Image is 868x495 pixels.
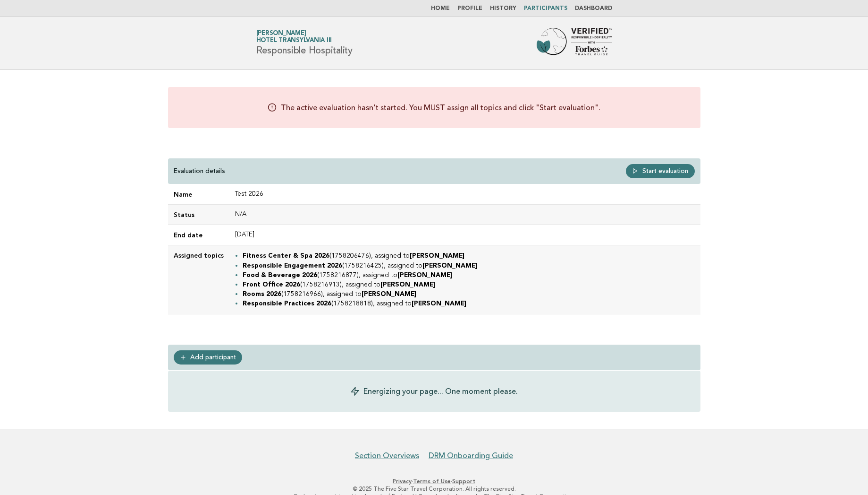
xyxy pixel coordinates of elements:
[626,164,695,178] a: Start evaluation
[243,251,695,261] li: (1758206476), assigned to
[243,261,695,270] li: (1758216425), assigned to
[413,478,451,485] a: Terms of Use
[168,245,229,314] td: Assigned topics
[243,270,695,280] li: (1758216877), assigned to
[145,478,723,485] p: · ·
[524,6,567,11] a: Participants
[243,253,329,259] strong: Fitness Center & Spa 2026
[363,386,518,397] p: Energizing your page... One moment please.
[168,205,229,225] td: Status
[243,263,342,269] strong: Responsible Engagement 2026
[355,451,419,460] a: Section Overviews
[229,184,700,205] td: Test 2026
[243,289,695,299] li: (1758216966), assigned to
[537,28,612,58] img: Forbes Travel Guide
[174,167,225,175] p: Evaluation details
[243,280,695,289] li: (1758216913), assigned to
[281,102,600,113] p: The active evaluation hasn't started. You MUST assign all topics and click "Start evaluation".
[429,451,513,460] a: DRM Onboarding Guide
[397,272,452,278] strong: [PERSON_NAME]
[256,38,332,44] span: Hotel Transylvania III
[412,301,466,307] strong: [PERSON_NAME]
[229,205,700,225] td: N/A
[490,6,516,11] a: History
[380,282,435,288] strong: [PERSON_NAME]
[243,282,300,288] strong: Front Office 2026
[174,350,243,365] a: Add participant
[452,478,475,485] a: Support
[256,31,353,55] h1: Responsible Hospitality
[145,485,723,493] p: © 2025 The Five Star Travel Corporation. All rights reserved.
[362,291,416,297] strong: [PERSON_NAME]
[243,299,695,308] li: (1758218818), assigned to
[575,6,612,11] a: Dashboard
[229,225,700,245] td: [DATE]
[410,253,464,259] strong: [PERSON_NAME]
[422,263,477,269] strong: [PERSON_NAME]
[256,30,332,43] a: [PERSON_NAME]Hotel Transylvania III
[168,225,229,245] td: End date
[243,291,281,297] strong: Rooms 2026
[243,272,317,278] strong: Food & Beverage 2026
[243,301,331,307] strong: Responsible Practices 2026
[168,184,229,205] td: Name
[431,6,450,11] a: Home
[457,6,482,11] a: Profile
[393,478,412,485] a: Privacy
